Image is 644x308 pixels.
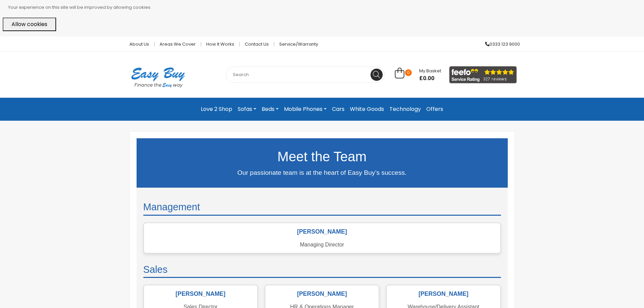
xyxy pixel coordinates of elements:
a: Offers [424,103,446,115]
a: How it works [201,42,240,46]
a: Areas we cover [154,42,201,46]
a: 0333 123 9000 [480,42,520,46]
span: My Basket [419,68,441,74]
a: Contact Us [240,42,274,46]
p: Managing Director [144,240,500,250]
p: Your experience on this site will be improved by allowing cookies. [8,3,641,12]
span: [PERSON_NAME] [265,290,379,297]
span: Our passionate team is at the heart of Easy Buy’s success. [237,169,407,176]
a: 0 My Basket £0.00 [395,71,441,79]
span: [PERSON_NAME] [144,290,257,297]
h2: Management [143,201,501,216]
a: Beds [259,103,281,115]
span: [PERSON_NAME] [387,290,500,297]
a: Service/Warranty [274,42,318,46]
a: Cars [329,103,347,115]
a: Technology [387,103,424,115]
button: Allow cookies [3,18,56,31]
span: 0 [405,69,412,76]
img: Easy Buy [124,58,192,96]
span: Meet the Team [278,149,367,164]
a: About Us [124,42,154,46]
a: Mobile Phones [281,103,329,115]
span: [PERSON_NAME] [144,228,500,235]
h2: Sales [143,264,501,278]
a: Sofas [235,103,259,115]
span: £0.00 [419,75,441,82]
a: White Goods [347,103,387,115]
input: Search [226,67,385,83]
a: Love 2 Shop [198,103,235,115]
img: feefo_logo [449,66,517,84]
